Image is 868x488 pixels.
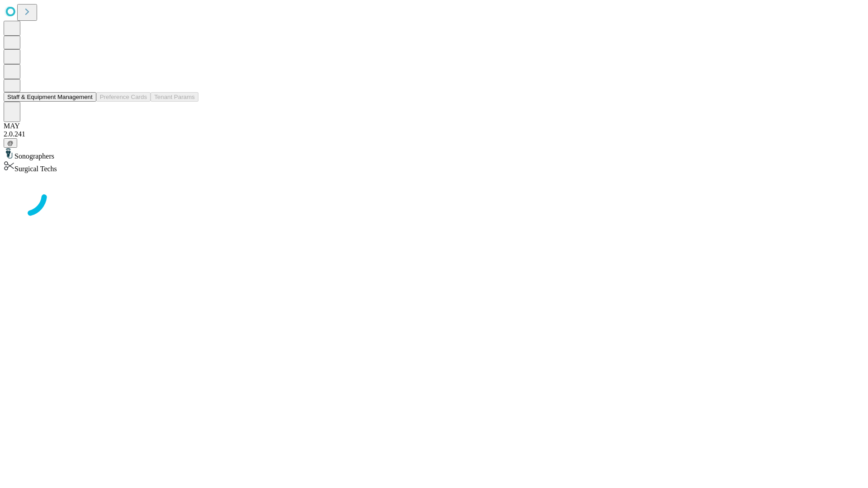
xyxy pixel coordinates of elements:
[4,138,17,148] button: @
[4,122,864,130] div: MAY
[7,140,14,146] span: @
[151,92,198,102] button: Tenant Params
[4,148,864,160] div: Sonographers
[96,92,151,102] button: Preference Cards
[4,160,864,173] div: Surgical Techs
[4,130,864,138] div: 2.0.241
[4,92,96,102] button: Staff & Equipment Management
